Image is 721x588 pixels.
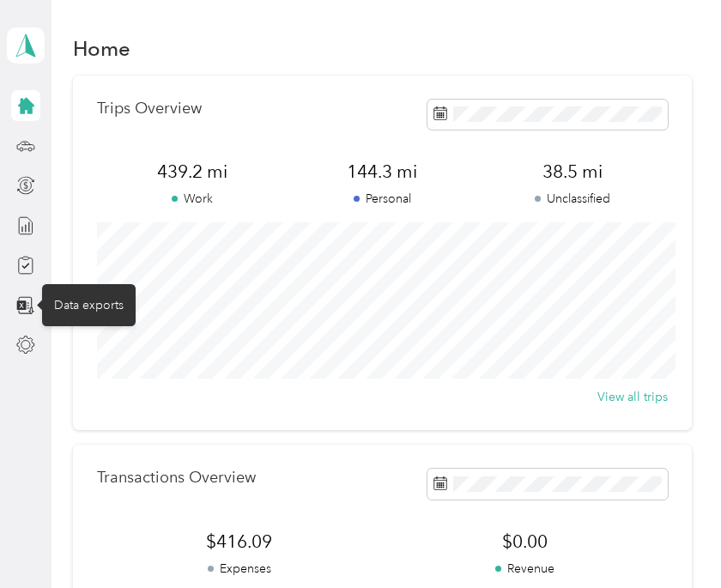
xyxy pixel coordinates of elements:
[382,560,667,578] p: Revenue
[287,160,477,184] span: 144.3 mi
[97,560,382,578] p: Expenses
[97,160,288,184] span: 439.2 mi
[42,284,136,326] div: Data exports
[287,190,477,208] p: Personal
[97,530,382,554] span: $416.09
[477,190,668,208] p: Unclassified
[97,469,256,487] p: Transactions Overview
[382,530,667,554] span: $0.00
[477,160,668,184] span: 38.5 mi
[625,492,721,588] iframe: Everlance-gr Chat Button Frame
[97,100,202,118] p: Trips Overview
[73,39,130,58] h1: Home
[97,190,288,208] p: Work
[597,388,668,406] button: View all trips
